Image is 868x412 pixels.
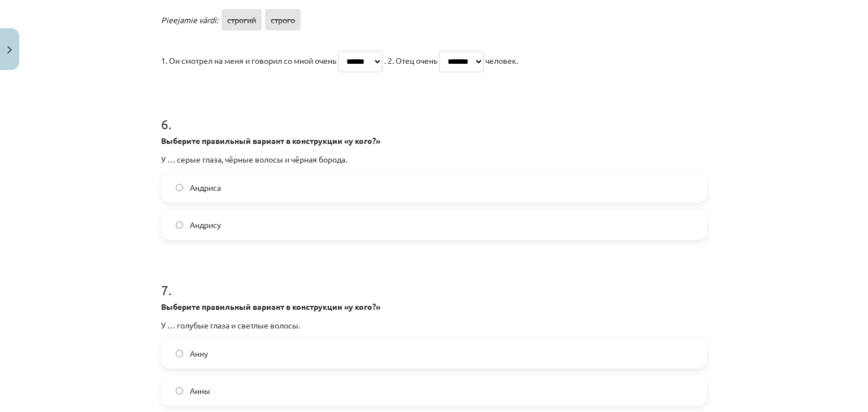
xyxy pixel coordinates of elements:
[222,9,262,30] span: строгий
[190,219,221,231] span: Андрису
[7,46,12,54] img: icon-close-lesson-0947bae3869378f0d4975bcd49f059093ad1ed9edebbc8119c70593378902aed.svg
[161,319,707,331] p: У … голубые глаза и светлые волосы.
[190,348,208,360] span: Анну
[176,387,183,395] input: Анны
[176,184,183,191] input: Андриса
[265,9,301,30] span: строго
[384,55,437,65] span: . 2. Отец очень
[161,262,707,297] h1: 7 .
[161,55,336,65] span: 1. Он смотрел на меня и говорил со мной очень
[161,97,707,132] h1: 6 .
[161,301,380,312] strong: Выберите правильный вариант в конструкции «у кого?»
[161,135,380,146] strong: Выберите правильный вариант в конструкции «у кого?»
[176,350,183,357] input: Анну
[190,385,210,397] span: Анны
[161,154,707,165] p: У … серые глаза, чёрные волосы и чёрная борода.
[176,221,183,229] input: Андрису
[161,15,218,25] span: Pieejamie vārdi:
[190,182,221,194] span: Андриса
[485,55,518,65] span: человек.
